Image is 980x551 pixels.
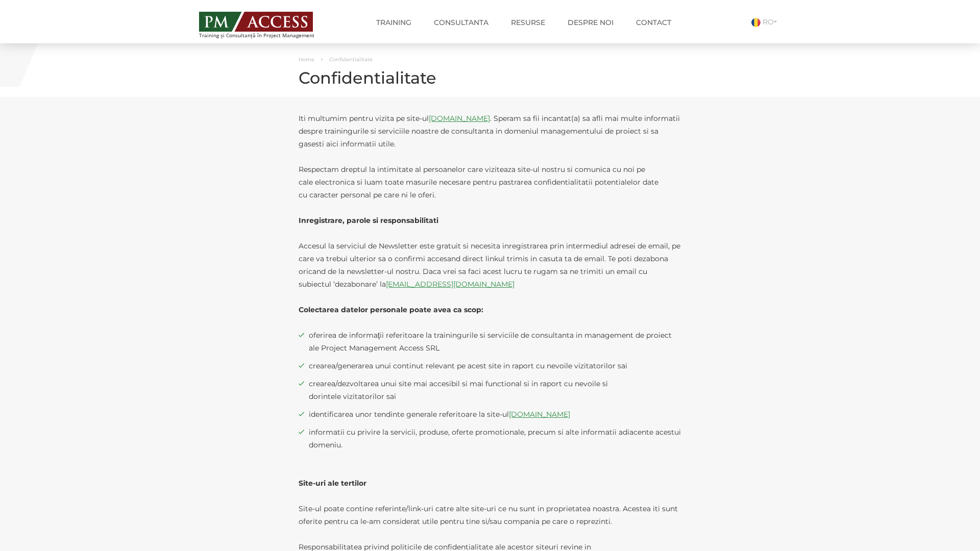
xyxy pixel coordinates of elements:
p: Respectam dreptul la intimitate al persoanelor care viziteaza site-ul nostru si comunica cu noi p... [299,163,681,202]
a: [DOMAIN_NAME] [429,114,490,123]
a: Resurse [503,12,553,33]
a: Training [369,12,419,33]
a: Despre noi [560,12,621,33]
strong: Colectarea datelor personale poate avea ca scop: [299,305,483,314]
a: Training și Consultanță în Project Management [199,9,333,38]
p: Accesul la serviciul de Newsletter este gratuit si necesita inregistrarea prin intermediul adrese... [299,240,681,291]
span: identificarea unor tendinte generale referitoare la site-ul [309,408,681,421]
p: Iti multumim pentru vizita pe site-ul . Speram sa fii incantat(a) sa afli mai multe informatii de... [299,112,681,151]
p: Site-ul poate contine referinte/link-uri catre alte site-uri ce nu sunt in proprietatea noastra. ... [299,503,681,528]
span: crearea/dezvoltarea unui site mai accesibil si mai functional si in raport cu nevoile si dorintel... [309,378,681,403]
span: informatii cu privire la servicii, produse, oferte promotionale, precum si alte informatii adiace... [309,426,681,452]
img: Romana [751,18,761,27]
span: oferirea de informaţii referitoare la trainingurile si serviciile de consultanta in management de... [309,329,681,355]
a: [DOMAIN_NAME] [509,410,570,419]
span: Confidentialitate [329,56,373,63]
strong: Inregistrare, parole si responsabilitati [299,216,438,225]
span: Training și Consultanță în Project Management [199,33,333,38]
img: PM ACCESS - Echipa traineri si consultanti certificati PMP: Narciss Popescu, Mihai Olaru, Monica ... [199,12,313,32]
a: RO [751,17,781,27]
a: [EMAIL_ADDRESS][DOMAIN_NAME] [386,280,514,289]
strong: Site-uri ale tertilor [299,479,366,488]
span: crearea/generarea unui continut relevant pe acest site in raport cu nevoile vizitatorilor sai [309,360,681,372]
a: Consultanta [426,12,496,33]
a: Home [299,56,314,63]
h1: Confidentialitate [299,69,681,87]
a: Contact [628,12,679,33]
